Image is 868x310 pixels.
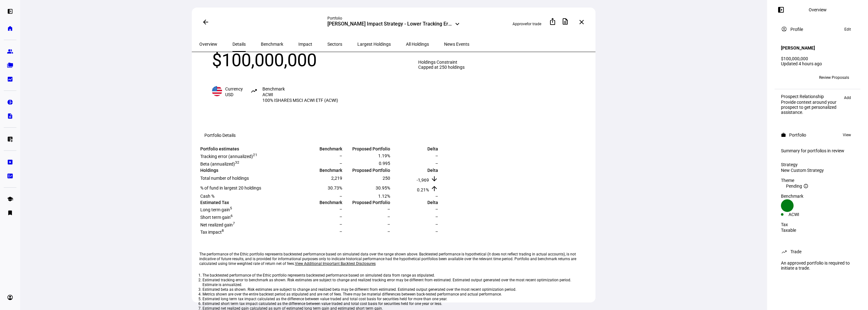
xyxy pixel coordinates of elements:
eth-mat-symbol: account_circle [7,294,13,301]
span: 2,219 [331,176,342,181]
a: bid_landscape [4,73,16,85]
span: View [843,131,851,139]
span: – [387,222,390,227]
eth-mat-symbol: bookmark [7,210,13,216]
div: Overview [809,7,827,12]
li: Estimated beta as shown. Risk estimates are subject to change and realized beta may be different ... [202,287,587,292]
span: – [435,229,438,234]
sup: 6 [231,213,233,218]
div: Trade [790,249,801,254]
div: Taxable [781,228,854,233]
a: slideshow [4,156,16,168]
span: – [435,214,438,219]
div: Summary for portfolios in review [781,148,854,153]
span: USD [225,92,233,97]
span: % of fund in largest 20 holdings [200,185,261,190]
div: Updated 4 hours ago [781,61,854,66]
td: Benchmark [295,167,343,173]
span: ACWI [262,92,273,97]
span: Sectors [327,42,342,46]
eth-mat-symbol: left_panel_open [7,8,13,15]
span: Details [232,42,246,46]
span: – [387,214,390,219]
span: – [339,214,342,219]
span: – [435,222,438,227]
span: 30.73% [328,185,342,190]
li: The backtested performance of the Ethic portfolio represents backtested performance based on simu... [202,273,587,278]
span: – [387,229,390,234]
div: Tax [781,222,854,227]
div: New Custom Strategy [781,168,854,173]
sup: 8 [222,229,224,233]
div: $100,000,000 [212,50,338,71]
eth-mat-symbol: pie_chart [7,99,13,105]
a: pie_chart [4,96,16,108]
mat-icon: work [781,132,786,137]
span: – [387,207,390,212]
eth-panel-overview-card-header: Profile [781,26,854,33]
eth-data-table-title: Portfolio Details [204,133,236,138]
eth-mat-symbol: description [7,113,13,119]
td: Delta [391,146,438,152]
span: – [435,153,438,158]
span: All Holdings [406,42,429,46]
td: Delta [391,167,438,173]
div: Portfolio [789,132,806,137]
span: View Additional Important Backtest Disclosures [295,261,376,266]
div: Strategy [781,162,854,167]
span: for trade [527,22,541,26]
eth-mat-symbol: slideshow [7,159,13,165]
mat-icon: info_outline [803,184,808,189]
mat-icon: arrow_back [202,18,209,26]
button: Edit [841,26,854,33]
mat-icon: arrow_upward [431,185,438,192]
span: – [339,153,342,158]
span: Approve [513,22,527,26]
span: Largest Holdings [357,42,391,46]
div: Prospect Relationship [781,94,841,99]
span: Benchmark [262,86,285,91]
a: folder_copy [4,59,16,72]
mat-icon: description [561,18,569,25]
span: 30.95% [376,185,390,190]
td: Proposed Portfolio [343,167,390,173]
div: $100,000,000 [781,56,854,61]
mat-icon: left_panel_open [777,6,785,14]
mat-icon: ios_share [549,18,556,25]
span: News Events [444,42,469,46]
mat-icon: keyboard_arrow_down [454,20,461,28]
div: Profile [790,27,803,32]
span: 100% ISHARES MSCI ACWI ETF (ACWI) [262,97,338,103]
div: [PERSON_NAME] Impact Strategy - Lower Tracking Error [327,21,452,28]
mat-icon: account_circle [781,26,787,32]
eth-panel-overview-card-header: Portfolio [781,131,854,139]
a: home [4,22,16,35]
span: Benchmark [261,42,283,46]
td: Portfolio estimates [200,146,295,152]
mat-icon: trending_up [250,87,258,95]
span: Tax impact [200,230,224,235]
div: ACWI [789,212,818,217]
td: Holdings [200,167,295,173]
span: 1.19% [378,153,390,158]
a: group [4,45,16,58]
span: Total number of holdings [200,176,249,181]
span: – [435,194,438,199]
span: Cash % [200,194,214,199]
li: Estimated tracking error to benchmark as shown. Risk estimates are subject to change and realized... [202,278,587,287]
a: fact_check [4,170,16,182]
span: – [435,207,438,212]
mat-icon: trending_up [781,249,787,255]
sup: 1 [255,153,257,157]
span: – [435,161,438,166]
span: 0.21% [417,187,429,192]
sup: 2 [237,160,239,165]
span: Add [844,94,851,102]
span: 1.12% [378,194,390,199]
span: – [339,194,342,199]
td: Proposed Portfolio [343,146,390,152]
div: Benchmark [781,194,854,199]
div: Provide context around your prospect to get personalized assistance. [781,100,841,115]
eth-mat-symbol: home [7,25,13,32]
mat-icon: close [578,18,585,26]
